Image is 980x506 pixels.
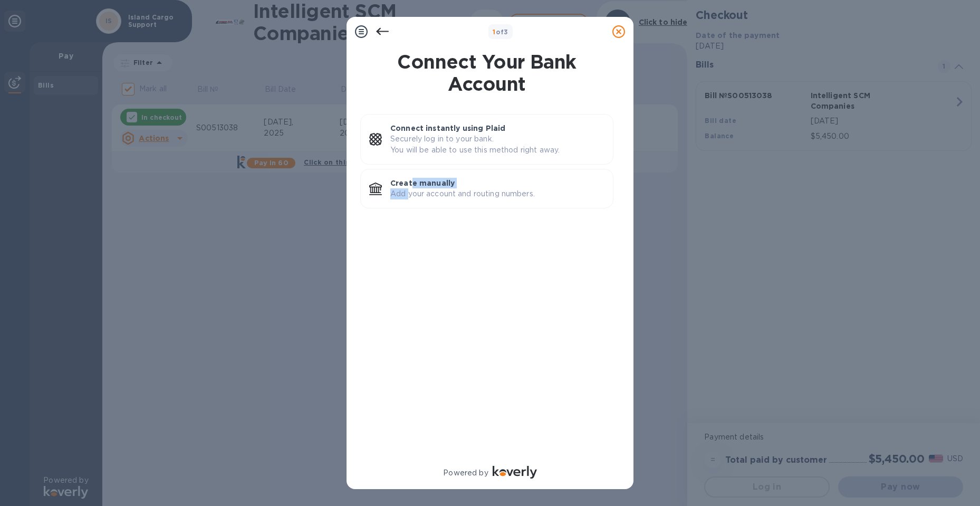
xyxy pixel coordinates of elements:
[356,51,618,95] h1: Connect Your Bank Account
[493,28,508,36] b: of 3
[443,467,488,479] p: Powered by
[493,28,495,36] span: 1
[390,123,604,133] p: Connect instantly using Plaid
[390,133,604,156] p: Securely log in to your bank. You will be able to use this method right away.
[493,466,537,479] img: Logo
[390,188,604,199] p: Add your account and routing numbers.
[390,178,604,188] p: Create manually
